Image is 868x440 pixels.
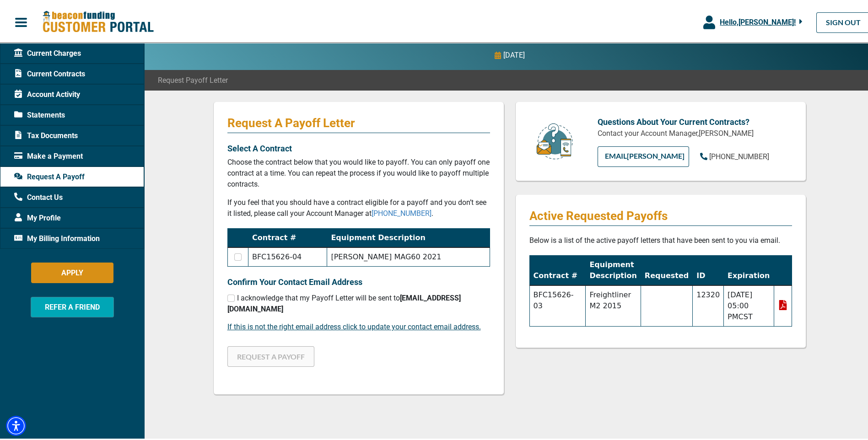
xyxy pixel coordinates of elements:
[586,254,641,284] th: Equipment Description
[14,190,63,201] span: Contact Us
[534,121,575,159] img: customer-service.png
[503,48,525,59] p: [DATE]
[529,254,586,284] th: Contract #
[693,284,724,325] td: 12320
[14,67,85,78] span: Current Contracts
[227,195,490,217] p: If you feel that you should have a contract eligible for a payoff and you don’t see it listed, pl...
[14,129,78,140] span: Tax Documents
[529,207,792,221] p: Active Requested Payoffs
[327,246,490,265] td: [PERSON_NAME] MAG60 2021
[724,254,774,284] th: Expiration
[598,145,689,165] a: EMAIL[PERSON_NAME]
[529,284,586,325] td: BFC15626-03
[158,73,228,84] span: Request Payoff Letter
[724,284,774,325] td: [DATE] 05:00 PM CST
[227,274,490,286] p: Confirm Your Contact Email Address
[529,233,792,244] p: Below is a list of the active payoff letters that have been sent to you via email.
[227,114,490,129] p: Request A Payoff Letter
[598,114,792,126] p: Questions About Your Current Contracts?
[248,246,327,265] td: BFC15626-04
[586,284,641,325] td: Freightliner M2 2015
[598,126,792,137] p: Contact your Account Manager, [PERSON_NAME]
[641,254,692,284] th: Requested
[700,150,769,161] a: [PHONE_NUMBER]
[14,211,61,222] span: My Profile
[227,140,490,153] p: Select A Contract
[14,108,65,119] span: Statements
[227,155,490,188] p: Choose the contract below that you would like to payoff. You can only payoff one contract at a ti...
[227,344,314,365] button: REQUEST A PAYOFF
[31,295,114,316] button: REFER A FRIEND
[31,261,113,281] button: APPLY
[227,292,461,311] span: I acknowledge that my Payoff Letter will be sent to
[372,207,431,216] a: [PHONE_NUMBER]
[709,150,769,159] span: [PHONE_NUMBER]
[42,9,154,32] img: Beacon Funding Customer Portal Logo
[248,227,327,246] th: Contract #
[14,87,80,98] span: Account Activity
[14,231,100,242] span: My Billing Information
[14,46,81,57] span: Current Charges
[14,170,85,181] span: Request A Payoff
[327,227,490,246] th: Equipment Description
[227,321,481,329] a: If this is not the right email address click to update your contact email address.
[6,414,26,434] div: Accessibility Menu
[693,254,724,284] th: ID
[720,16,796,25] span: Hello, [PERSON_NAME] !
[14,149,83,160] span: Make a Payment
[774,284,792,325] td: View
